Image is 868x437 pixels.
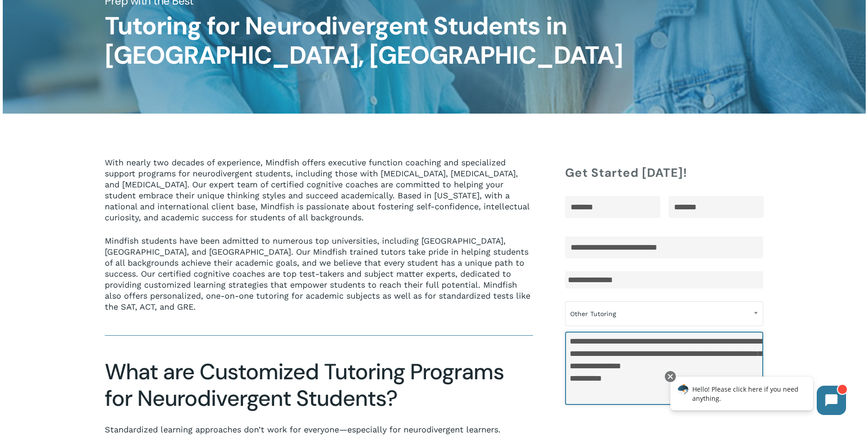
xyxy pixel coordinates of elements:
h4: Get Started [DATE]! [565,164,763,181]
h2: What are Customized Tutoring Programs for Neurodivergent Students? [105,359,534,412]
h1: Tutoring for Neurodivergent Students in [GEOGRAPHIC_DATA], [GEOGRAPHIC_DATA] [105,11,763,70]
span: Other Tutoring [565,301,763,326]
iframe: Chatbot [661,369,855,424]
span: Other Tutoring [566,304,763,323]
p: With nearly two decades of experience, Mindfish offers executive function coaching and specialize... [105,157,534,235]
p: Mindfish students have been admitted to numerous top universities, including [GEOGRAPHIC_DATA], [... [105,235,534,312]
